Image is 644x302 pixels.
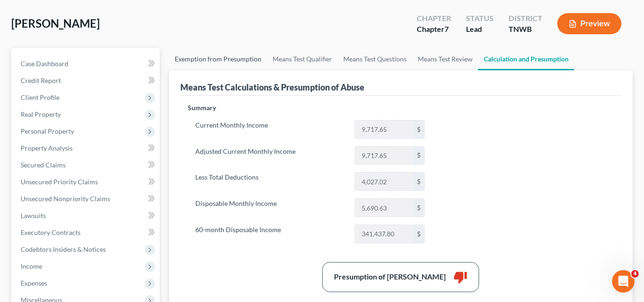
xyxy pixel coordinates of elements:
span: Client Profile [21,93,59,101]
input: 0.00 [355,121,413,138]
div: Lead [466,24,494,35]
a: Exemption from Presumption [169,48,267,70]
div: $ [413,173,424,190]
input: 0.00 [355,147,413,165]
span: 7 [444,24,449,33]
a: Lawsuits [13,207,160,224]
a: Secured Claims [13,157,160,174]
a: Property Analysis [13,140,160,157]
span: Credit Report [21,76,61,84]
i: thumb_down [453,270,467,284]
a: Credit Report [13,72,160,89]
span: [PERSON_NAME] [11,16,100,30]
input: 0.00 [355,199,413,217]
label: Current Monthly Income [191,120,350,139]
div: TNWB [509,24,542,35]
span: Unsecured Nonpriority Claims [21,195,110,203]
span: Unsecured Priority Claims [21,178,98,186]
div: $ [413,199,424,217]
span: Case Dashboard [21,60,68,68]
div: Chapter [417,13,451,24]
label: Adjusted Current Monthly Income [191,146,350,165]
div: District [509,13,542,24]
span: 4 [631,270,639,278]
div: Status [466,13,494,24]
div: $ [413,225,424,243]
a: Case Dashboard [13,55,160,72]
input: 0.00 [355,225,413,243]
button: Preview [557,13,622,34]
a: Means Test Questions [338,48,412,70]
input: 0.00 [355,173,413,190]
span: Real Property [21,110,61,118]
span: Property Analysis [21,144,73,152]
span: Secured Claims [21,161,66,169]
a: Executory Contracts [13,224,160,241]
a: Means Test Review [412,48,478,70]
iframe: Intercom live chat [612,270,635,293]
p: Summary [188,103,433,113]
a: Calculation and Presumption [478,48,574,70]
div: $ [413,147,424,165]
a: Unsecured Priority Claims [13,174,160,190]
span: Lawsuits [21,211,46,219]
div: $ [413,121,424,138]
span: Personal Property [21,127,74,135]
div: Chapter [417,24,451,35]
a: Means Test Qualifier [267,48,338,70]
span: Executory Contracts [21,228,81,236]
a: Unsecured Nonpriority Claims [13,190,160,207]
div: Presumption of [PERSON_NAME] [334,272,446,282]
div: Means Test Calculations & Presumption of Abuse [180,82,364,93]
label: 60-month Disposable Income [191,225,350,243]
span: Codebtors Insiders & Notices [21,245,106,253]
span: Income [21,262,42,270]
label: Less Total Deductions [191,172,350,191]
label: Disposable Monthly Income [191,198,350,217]
span: Expenses [21,279,47,287]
